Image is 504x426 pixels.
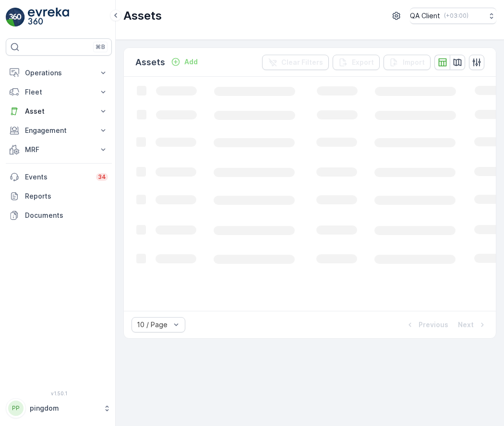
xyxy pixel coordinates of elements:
[404,319,449,331] button: Previous
[30,403,98,413] p: pingdom
[167,56,202,68] button: Add
[8,401,24,416] div: PP
[96,43,105,51] p: ⌘B
[25,145,93,154] p: MRF
[6,187,112,206] a: Reports
[458,320,474,330] p: Next
[281,58,323,67] p: Clear Filters
[419,320,448,330] p: Previous
[25,126,93,135] p: Engagement
[184,57,198,67] p: Add
[6,398,112,418] button: PPpingdom
[384,55,431,70] button: Import
[444,12,468,20] p: ( +03:00 )
[6,121,112,140] button: Engagement
[25,172,90,182] p: Events
[28,8,69,27] img: logo_light-DOdMpM7g.png
[410,8,496,24] button: QA Client(+03:00)
[410,11,440,21] p: QA Client
[6,390,112,396] span: v 1.50.1
[25,68,93,78] p: Operations
[352,58,374,67] p: Export
[6,167,112,187] a: Events34
[457,319,488,331] button: Next
[6,140,112,159] button: MRF
[123,8,162,24] p: Assets
[6,102,112,121] button: Asset
[25,106,93,116] p: Asset
[333,55,380,70] button: Export
[403,58,425,67] p: Import
[262,55,329,70] button: Clear Filters
[135,56,165,69] p: Assets
[25,87,93,97] p: Fleet
[25,211,108,220] p: Documents
[6,83,112,102] button: Fleet
[6,8,25,27] img: logo
[98,173,106,181] p: 34
[6,206,112,225] a: Documents
[25,191,108,201] p: Reports
[6,63,112,83] button: Operations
